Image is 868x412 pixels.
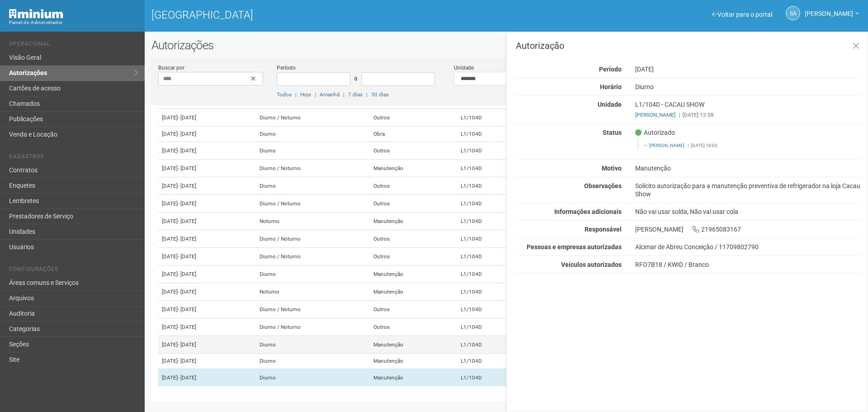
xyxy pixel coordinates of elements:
div: Diurno [628,83,868,91]
td: [DATE] [158,265,256,283]
td: L1/104D [457,142,524,160]
div: Painel do Administrador [9,19,138,27]
td: Outros [370,177,457,195]
td: L1/104D [457,177,524,195]
td: Diurno / Noturno [256,109,370,127]
td: Manutenção [370,283,457,301]
td: [DATE] [158,195,256,213]
h3: Autorização [516,41,861,50]
h2: Autorizações [151,38,861,52]
td: [DATE] [158,127,256,142]
td: [DATE] [158,248,256,265]
strong: Informações adicionais [554,208,622,215]
td: Diurno [256,177,370,195]
span: - [DATE] [178,200,196,207]
a: SA [786,6,800,20]
td: [DATE] [158,213,256,230]
td: L1/104D [457,369,524,387]
td: L1/104D [457,127,524,142]
td: L1/104D [457,195,524,213]
span: - [DATE] [178,341,196,348]
span: - [DATE] [178,165,196,171]
td: [DATE] [158,301,256,318]
td: L1/104D [457,336,524,354]
td: Outros [370,142,457,160]
div: L1/104D - CACAU SHOW [628,100,868,119]
h1: [GEOGRAPHIC_DATA] [151,9,500,21]
td: L1/104D [457,318,524,336]
strong: Período [599,66,622,73]
div: [DATE] 12:58 [635,111,861,119]
td: Outros [370,248,457,265]
span: | [343,91,344,98]
a: Voltar para o portal [712,11,772,18]
strong: Unidade [598,101,622,108]
td: [DATE] [158,336,256,354]
span: - [DATE] [178,324,196,330]
td: Outros [370,230,457,248]
td: L1/104D [457,109,524,127]
td: Obra [370,127,457,142]
div: Alcimar de Abreu Conceição / 11709802790 [635,243,861,251]
a: [PERSON_NAME] [635,112,675,118]
span: a [354,75,358,82]
span: - [DATE] [178,131,196,137]
a: [PERSON_NAME] [805,11,859,19]
span: | [688,143,689,148]
a: [PERSON_NAME] [649,143,684,148]
label: Período [277,64,296,72]
span: Silvio Anjos [805,1,853,17]
td: L1/104D [457,230,524,248]
footer: [DATE] 18:03 [644,142,856,149]
td: L1/104D [457,301,524,318]
td: L1/104D [457,265,524,283]
span: - [DATE] [178,306,196,313]
div: [PERSON_NAME] 21965083167 [628,225,868,233]
td: Outros [370,318,457,336]
td: Diurno [256,336,370,354]
td: Diurno / Noturno [256,230,370,248]
div: [DATE] [628,65,868,73]
td: Diurno [256,127,370,142]
strong: Status [603,129,622,136]
td: L1/104D [457,283,524,301]
td: L1/104D [457,160,524,177]
strong: Veículos autorizados [561,261,622,268]
div: RFO7B18 / KWID / Branco [635,260,861,269]
td: Diurno / Noturno [256,160,370,177]
a: 7 dias [348,91,363,98]
strong: Pessoas e empresas autorizadas [527,243,622,251]
span: - [DATE] [178,236,196,242]
a: Amanhã [320,91,340,98]
td: Outros [370,301,457,318]
td: Noturno [256,283,370,301]
div: Não vai usar solda, Não vai usar cola [628,208,868,216]
span: | [295,91,297,98]
label: Unidade [454,64,474,72]
li: Configurações [9,266,138,275]
td: Diurno [256,265,370,283]
td: Diurno / Noturno [256,318,370,336]
span: - [DATE] [178,114,196,121]
td: Outros [370,195,457,213]
td: Diurno [256,354,370,369]
span: - [DATE] [178,218,196,224]
span: | [366,91,368,98]
img: Minium [9,9,63,19]
span: - [DATE] [178,183,196,189]
span: | [315,91,316,98]
span: - [DATE] [178,374,196,381]
td: [DATE] [158,230,256,248]
td: [DATE] [158,142,256,160]
td: [DATE] [158,318,256,336]
td: Manutenção [370,213,457,230]
td: Diurno / Noturno [256,248,370,265]
span: - [DATE] [178,358,196,364]
li: Operacional [9,41,138,50]
div: Solicito autorização para a manutenção preventiva de refrigerador na loja Cacau Show [628,182,868,198]
td: Manutenção [370,354,457,369]
span: Autorizado [635,128,675,137]
td: Diurno / Noturno [256,195,370,213]
td: [DATE] [158,109,256,127]
td: Diurno [256,142,370,160]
